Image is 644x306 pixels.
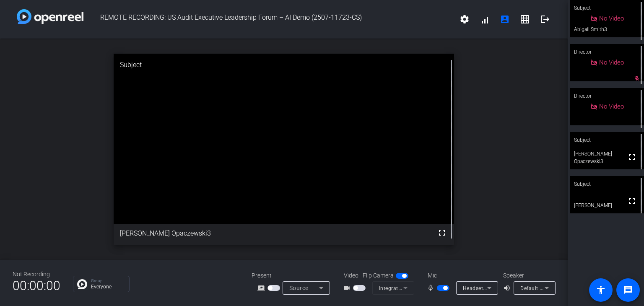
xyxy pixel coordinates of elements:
span: No Video [599,103,624,110]
span: Headset Microphone (Jabra EVOLVE 20 MS) [463,285,571,291]
mat-icon: account_box [500,14,510,24]
div: Speaker [503,271,553,280]
mat-icon: volume_up [503,283,513,293]
div: Subject [570,132,644,148]
mat-icon: grid_on [520,14,530,24]
div: Director [570,88,644,104]
span: Video [344,271,358,280]
div: Present [252,271,335,280]
div: Not Recording [13,270,60,279]
span: 00:00:00 [13,275,60,296]
mat-icon: accessibility [596,285,606,295]
mat-icon: fullscreen [627,152,637,162]
span: Flip Camera [363,271,394,280]
p: Group [91,279,125,283]
mat-icon: settings [460,14,470,24]
div: Mic [419,271,503,280]
div: Director [570,44,644,60]
span: REMOTE RECORDING: US Audit Executive Leadership Forum – AI Demo (2507-11723-CS) [83,9,454,29]
mat-icon: logout [540,14,550,24]
mat-icon: fullscreen [627,196,637,206]
span: Source [289,285,309,291]
span: No Video [599,15,624,22]
img: Chat Icon [77,279,87,289]
div: Subject [570,176,644,192]
mat-icon: message [623,285,633,295]
div: Subject [114,54,454,76]
span: No Video [599,59,624,66]
mat-icon: mic_none [427,283,437,293]
button: signal_cellular_alt [475,9,495,29]
mat-icon: fullscreen [437,228,447,238]
img: white-gradient.svg [17,9,83,24]
mat-icon: videocam_outline [343,283,353,293]
mat-icon: screen_share_outline [257,283,267,293]
p: Everyone [91,284,125,289]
